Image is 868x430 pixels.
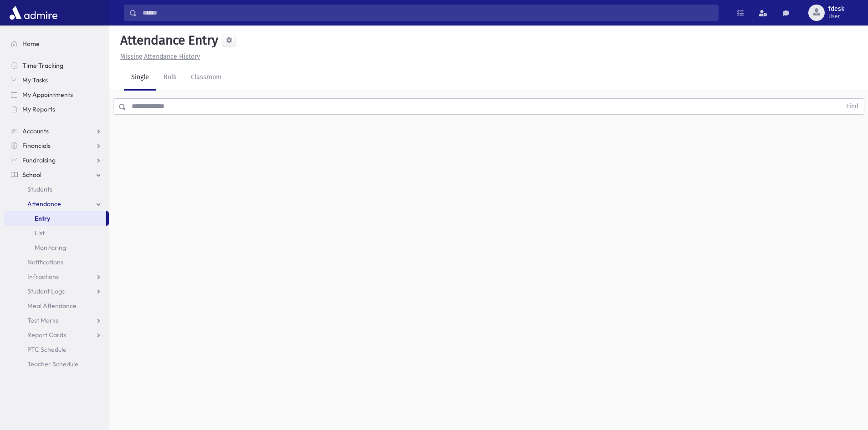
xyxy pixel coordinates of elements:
[35,229,45,237] span: List
[35,214,50,223] span: Entry
[4,226,109,240] a: List
[4,298,109,313] a: Meal Attendance
[27,200,61,208] span: Attendance
[22,127,49,135] span: Accounts
[22,142,51,150] span: Financials
[4,313,109,328] a: Test Marks
[4,124,109,138] a: Accounts
[27,302,77,310] span: Meal Attendance
[27,287,65,295] span: Student Logs
[22,76,48,84] span: My Tasks
[27,185,52,193] span: Students
[124,65,156,91] a: Single
[4,138,109,153] a: Financials
[35,243,66,252] span: Monitoring
[828,5,844,13] span: fdesk
[4,36,109,51] a: Home
[4,182,109,197] a: Students
[4,255,109,269] a: Notifications
[4,73,109,87] a: My Tasks
[4,284,109,298] a: Student Logs
[4,240,109,255] a: Monitoring
[22,91,73,99] span: My Appointments
[4,87,109,102] a: My Appointments
[4,197,109,211] a: Attendance
[4,328,109,342] a: Report Cards
[22,156,56,164] span: Fundraising
[22,171,41,179] span: School
[27,360,78,368] span: Teacher Schedule
[22,40,40,48] span: Home
[22,105,55,113] span: My Reports
[4,102,109,116] a: My Reports
[27,316,58,324] span: Test Marks
[27,345,67,354] span: PTC Schedule
[4,58,109,73] a: Time Tracking
[4,269,109,284] a: Infractions
[4,342,109,357] a: PTC Schedule
[184,65,229,91] a: Classroom
[27,273,59,281] span: Infractions
[22,61,63,70] span: Time Tracking
[137,5,718,21] input: Search
[117,53,200,61] a: Missing Attendance History
[841,99,864,114] button: Find
[4,167,109,182] a: School
[27,258,63,266] span: Notifications
[4,211,106,226] a: Entry
[4,357,109,371] a: Teacher Schedule
[4,153,109,167] a: Fundraising
[828,13,844,20] span: User
[27,331,66,339] span: Report Cards
[156,65,184,91] a: Bulk
[7,4,60,22] img: AdmirePro
[120,53,200,61] u: Missing Attendance History
[117,33,218,48] h5: Attendance Entry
